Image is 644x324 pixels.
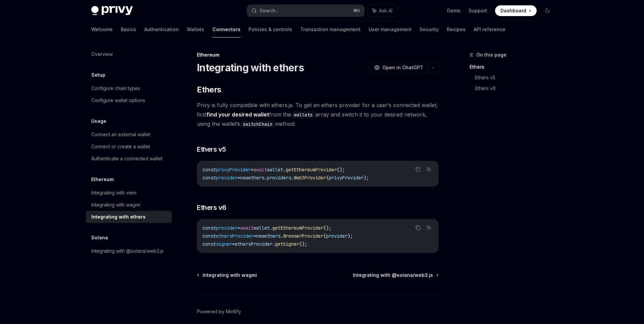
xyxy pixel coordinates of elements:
[291,111,315,118] code: wallets
[91,84,140,92] div: Configure chain types
[249,21,292,37] a: Policies & controls
[264,175,267,181] span: .
[91,247,164,255] div: Integrating with @solana/web3.js
[264,233,280,239] span: ethers
[294,175,326,181] span: Web3Provider
[216,225,237,231] span: provider
[275,241,299,247] span: getSigner
[326,233,347,239] span: provider
[329,175,364,181] span: privyProvider
[91,117,106,125] h5: Usage
[197,308,241,315] a: Powered by Mintlify
[248,175,264,181] span: ethers
[216,167,251,173] span: privyProvider
[216,233,254,239] span: ethersProvider
[203,225,216,231] span: const
[542,5,553,16] button: Toggle dark mode
[300,21,361,37] a: Transaction management
[364,175,369,181] span: );
[474,21,505,37] a: API reference
[86,48,172,60] a: Overview
[337,167,345,173] span: ();
[91,234,108,242] h5: Solana
[260,7,278,15] div: Search...
[414,165,422,174] button: Copy the contents from the code block
[86,141,172,153] a: Connect or create a wallet
[187,21,204,37] a: Wallets
[86,245,172,257] a: Integrating with @solana/web3.js
[203,272,257,278] span: Integrating with wagmi
[286,167,337,173] span: getEthereumProvider
[368,5,397,17] button: Ask AI
[470,62,558,72] a: Ethers
[203,167,216,173] span: const
[216,241,232,247] span: signer
[283,233,323,239] span: BrowserProvider
[235,241,272,247] span: ethersProvider
[144,21,179,37] a: Authentication
[254,167,267,173] span: await
[237,225,240,231] span: =
[91,155,162,163] div: Authenticate a connected wallet
[283,167,286,173] span: .
[91,21,113,37] a: Welcome
[86,153,172,165] a: Authenticate a connected wallet
[251,167,254,173] span: =
[256,233,264,239] span: new
[424,223,433,232] button: Ask AI
[291,175,294,181] span: .
[91,50,113,58] div: Overview
[323,225,331,231] span: ();
[121,21,136,37] a: Basics
[500,7,526,14] span: Dashboard
[216,175,237,181] span: provider
[91,96,145,104] div: Configure wallet options
[203,233,216,239] span: const
[197,84,221,95] span: Ethers
[91,201,140,209] div: Integrating with wagmi
[353,272,438,278] a: Integrating with @solana/web3.js
[212,21,240,37] a: Connectors
[280,233,283,239] span: .
[414,223,422,232] button: Copy the contents from the code block
[475,83,558,94] a: Ethers v6
[379,7,392,14] span: Ask AI
[267,167,283,173] span: wallet
[447,7,461,14] a: Demo
[254,225,270,231] span: wallet
[353,8,360,13] span: ⌘ K
[197,100,439,129] span: Privy is fully compatible with ethers.js. To get an ethers provider for a user’s connected wallet...
[232,241,235,247] span: =
[197,52,439,58] div: Ethereum
[270,225,272,231] span: .
[326,175,329,181] span: (
[267,175,291,181] span: providers
[347,233,353,239] span: );
[272,225,323,231] span: getEthereumProvider
[197,145,226,154] span: Ethers v5
[420,21,439,37] a: Security
[197,62,304,74] h1: Integrating with ethers
[203,241,216,247] span: const
[240,225,254,231] span: await
[272,241,275,247] span: .
[86,187,172,199] a: Integrating with viem
[469,7,487,14] a: Support
[237,175,240,181] span: =
[247,5,364,17] button: Search...⌘K
[369,21,412,37] a: User management
[86,211,172,223] a: Integrating with ethers
[299,241,307,247] span: ();
[86,82,172,94] a: Configure chain types
[476,51,506,59] span: On this page
[240,120,275,128] code: switchChain
[91,6,133,15] img: dark logo
[91,175,114,183] h5: Ethereum
[91,71,105,79] h5: Setup
[382,64,423,71] span: Open in ChatGPT
[203,175,216,181] span: const
[197,203,226,212] span: Ethers v6
[447,21,466,37] a: Recipes
[86,199,172,211] a: Integrating with wagmi
[91,143,150,151] div: Connect or create a wallet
